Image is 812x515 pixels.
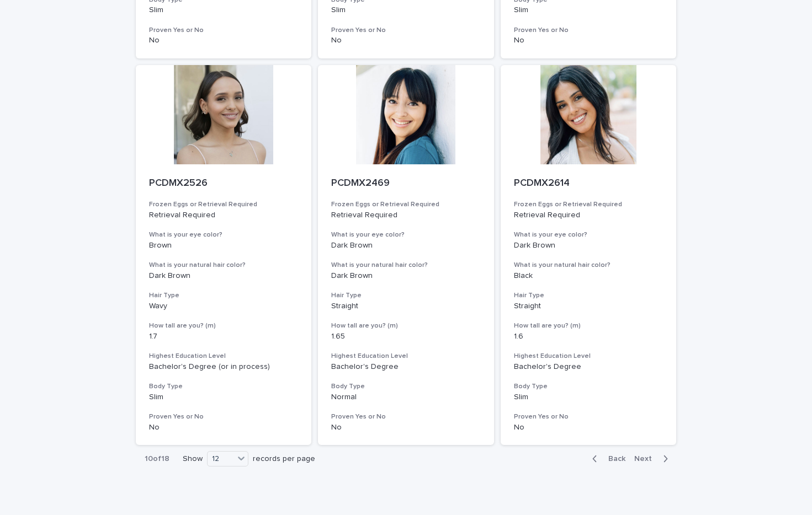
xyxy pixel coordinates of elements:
[331,6,481,15] p: Slim
[331,200,481,209] h3: Frozen Eggs or Retrieval Required
[514,423,664,432] p: No
[514,26,664,35] h3: Proven Yes or No
[149,241,299,250] p: Brown
[514,200,664,209] h3: Frozen Eggs or Retrieval Required
[331,382,481,391] h3: Body Type
[149,382,299,391] h3: Body Type
[514,178,664,190] p: PCDMX2614
[149,423,299,432] p: No
[149,302,299,311] p: Wavy
[514,321,664,330] h3: How tall are you? (m)
[514,6,664,15] p: Slim
[253,454,315,464] p: records per page
[136,446,178,473] p: 10 of 18
[331,352,481,361] h3: Highest Education Level
[331,291,481,300] h3: Hair Type
[331,211,481,220] p: Retrieval Required
[514,261,664,270] h3: What is your natural hair color?
[514,230,664,239] h3: What is your eye color?
[514,382,664,391] h3: Body Type
[331,362,481,372] p: Bachelor's Degree
[514,302,664,311] p: Straight
[331,423,481,432] p: No
[331,178,481,190] p: PCDMX2469
[514,291,664,300] h3: Hair Type
[149,6,299,15] p: Slim
[514,332,664,341] p: 1.6
[149,230,299,239] h3: What is your eye color?
[149,362,299,372] p: Bachelor's Degree (or in process)
[149,271,299,281] p: Dark Brown
[634,455,659,463] span: Next
[183,454,203,464] p: Show
[331,412,481,421] h3: Proven Yes or No
[149,211,299,220] p: Retrieval Required
[149,261,299,270] h3: What is your natural hair color?
[331,230,481,239] h3: What is your eye color?
[149,178,299,190] p: PCDMX2526
[149,36,299,45] p: No
[331,321,481,330] h3: How tall are you? (m)
[514,211,664,220] p: Retrieval Required
[514,362,664,372] p: Bachelor's Degree
[136,65,312,446] a: PCDMX2526Frozen Eggs or Retrieval RequiredRetrieval RequiredWhat is your eye color?BrownWhat is y...
[602,455,625,463] span: Back
[331,302,481,311] p: Straight
[331,241,481,250] p: Dark Brown
[583,454,630,464] button: Back
[149,200,299,209] h3: Frozen Eggs or Retrieval Required
[331,26,481,35] h3: Proven Yes or No
[331,261,481,270] h3: What is your natural hair color?
[514,352,664,361] h3: Highest Education Level
[331,393,481,402] p: Normal
[149,291,299,300] h3: Hair Type
[331,332,481,341] p: 1.65
[331,36,481,45] p: No
[514,412,664,421] h3: Proven Yes or No
[514,241,664,250] p: Dark Brown
[514,36,664,45] p: No
[149,321,299,330] h3: How tall are you? (m)
[149,352,299,361] h3: Highest Education Level
[630,454,677,464] button: Next
[331,271,481,281] p: Dark Brown
[514,393,664,402] p: Slim
[149,393,299,402] p: Slim
[149,26,299,35] h3: Proven Yes or No
[208,453,234,465] div: 12
[514,271,664,281] p: Black
[318,65,494,446] a: PCDMX2469Frozen Eggs or Retrieval RequiredRetrieval RequiredWhat is your eye color?Dark BrownWhat...
[149,332,299,341] p: 1.7
[149,412,299,421] h3: Proven Yes or No
[501,65,677,446] a: PCDMX2614Frozen Eggs or Retrieval RequiredRetrieval RequiredWhat is your eye color?Dark BrownWhat...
